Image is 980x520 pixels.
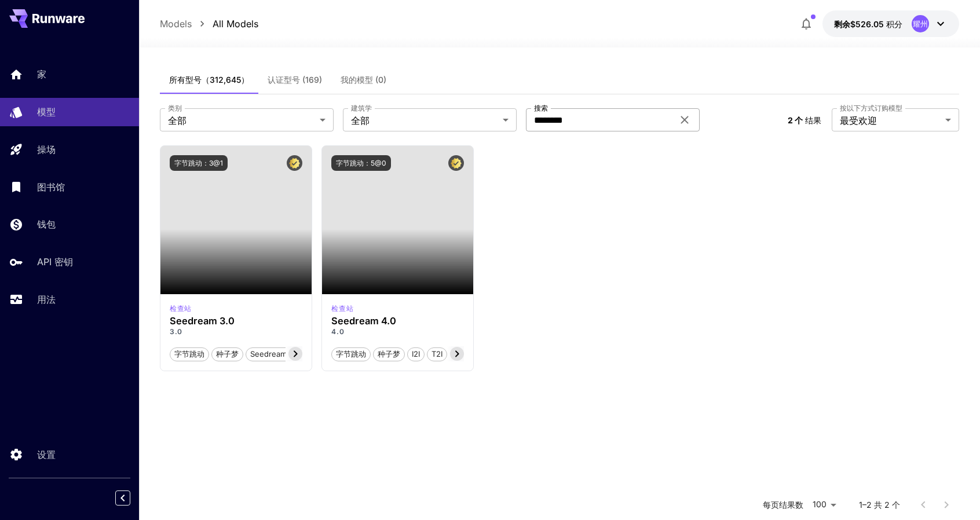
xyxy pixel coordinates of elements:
[37,106,56,118] font: 模型
[840,115,877,126] font: 最受欢迎
[37,68,46,80] font: 家
[331,304,353,313] font: 检查站
[170,346,209,361] button: 字节跳动
[37,144,56,155] font: 操场
[168,104,182,112] font: 类别
[407,346,425,361] button: I2I
[216,349,239,358] font: 种子梦
[37,449,56,460] font: 设置
[336,159,386,167] font: 字节跳动：5@0
[115,490,130,506] button: 折叠侧边栏
[822,10,959,37] button: 526.05304 美元耀州
[336,349,366,358] font: 字节跳动
[834,19,884,29] font: 剩余$526.05
[170,316,302,327] div: Seedream 3.0
[886,19,902,29] font: 积分
[859,500,900,510] font: 1–2 共 2 个
[331,303,353,314] div: seedree4
[168,115,187,126] font: 全部
[351,115,370,126] font: 全部
[37,218,56,230] font: 钱包
[331,346,371,361] button: 字节跳动
[331,315,396,327] font: Seedream 4.0
[834,18,902,30] div: 526.05304 美元
[213,17,258,31] a: All Models
[805,115,821,125] font: 结果
[211,346,243,361] button: 种子梦
[160,17,192,31] a: Models
[174,349,204,358] font: 字节跳动
[412,349,420,358] font: I2I
[432,349,443,358] font: T2I
[287,155,302,171] button: 认证模型——经过审查，具有最佳性能，并包含商业许可证。
[788,115,803,125] font: 2 个
[37,256,73,268] font: API 密钥
[268,75,322,85] font: 认证型号 (169)
[170,303,192,314] div: seedree3
[331,316,464,327] div: Seedream 4.0
[341,75,386,85] font: 我的模型 (0)
[124,488,139,508] div: 折叠侧边栏
[351,104,372,112] font: 建筑学
[534,104,548,112] font: 搜索
[448,155,464,171] button: 认证模型——经过审查，具有最佳性能，并包含商业许可证。
[170,327,182,336] font: 3.0
[763,500,803,510] font: 每页结果数
[913,19,928,28] font: 耀州
[174,159,223,167] font: 字节跳动：3@1
[840,104,902,112] font: 按以下方式订购模型
[250,349,301,358] font: Seedream 3.0
[427,346,447,361] button: T2I
[169,75,249,85] font: 所有型号（312,645）
[246,346,305,361] button: Seedream 3.0
[170,315,235,327] font: Seedream 3.0
[331,327,344,336] font: 4.0
[170,304,192,313] font: 检查站
[813,499,827,509] font: 100
[378,349,400,358] font: 种子梦
[37,294,56,305] font: 用法
[37,181,65,193] font: 图书馆
[170,155,228,171] button: 字节跳动：3@1
[373,346,405,361] button: 种子梦
[331,155,391,171] button: 字节跳动：5@0
[160,17,258,31] nav: 面包屑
